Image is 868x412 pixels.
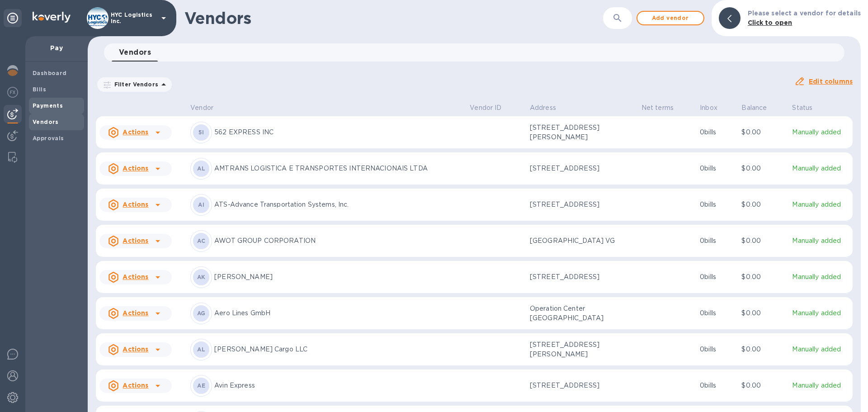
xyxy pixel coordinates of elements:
u: Actions [123,165,148,172]
p: $0.00 [741,200,785,209]
p: [PERSON_NAME] [214,272,462,282]
p: ATS-Advance Transportation Systems, Inc. [214,200,462,209]
p: HYC Logistics Inc. [111,12,156,24]
p: Aero Lines GmbН [214,308,462,318]
p: Manually added [792,308,849,318]
u: Actions [123,273,148,280]
p: Inbox [700,103,717,113]
p: Net terms [642,103,674,113]
p: [GEOGRAPHIC_DATA] VG [530,236,620,246]
b: AC [197,237,205,244]
p: Balance [741,103,767,113]
p: [STREET_ADDRESS][PERSON_NAME] [530,123,620,142]
p: $0.00 [741,164,785,173]
p: $0.00 [741,236,785,246]
u: Actions [123,382,148,389]
p: $0.00 [741,381,785,390]
p: 0 bills [700,200,734,209]
span: Inbox [700,103,729,113]
b: Payments [33,102,63,109]
img: Logo [33,12,71,23]
p: $0.00 [741,308,785,318]
img: Foreign exchange [7,87,18,98]
p: Address [530,103,556,113]
u: Actions [123,201,148,208]
p: Avin Express [214,381,462,390]
p: 562 EXPRESS INC [214,128,462,137]
p: Manually added [792,128,849,137]
u: Edit columns [809,78,853,85]
span: Vendor [190,103,225,113]
p: $0.00 [741,128,785,137]
h1: Vendors [184,9,603,28]
b: AE [197,382,205,389]
b: AL [197,346,205,353]
u: Actions [123,237,148,244]
p: [STREET_ADDRESS] [530,200,620,209]
b: Click to open [748,19,793,26]
p: [STREET_ADDRESS][PERSON_NAME] [530,340,620,359]
b: AK [197,274,206,280]
span: Address [530,103,568,113]
p: Manually added [792,345,849,354]
b: 5I [198,129,204,136]
p: Filter Vendors [111,81,158,88]
span: Vendor ID [470,103,513,113]
p: [PERSON_NAME] Cargo LLC [214,345,462,354]
p: 0 bills [700,236,734,246]
p: $0.00 [741,272,785,282]
p: [STREET_ADDRESS] [530,381,620,390]
u: Actions [123,346,148,353]
p: [STREET_ADDRESS] [530,272,620,282]
u: Actions [123,128,148,136]
p: Pay [33,43,80,52]
p: Operation Center [GEOGRAPHIC_DATA] [530,304,620,323]
b: AL [197,165,205,172]
p: Manually added [792,381,849,390]
p: Manually added [792,200,849,209]
span: Net terms [642,103,685,113]
p: 0 bills [700,272,734,282]
p: [STREET_ADDRESS] [530,164,620,173]
p: AWOT GROUP CORPORATION [214,236,462,246]
b: AG [197,310,206,317]
p: AMTRANS LOGISTICA E TRANSPORTES INTERNACIONAIS LTDA [214,164,462,173]
p: Manually added [792,272,849,282]
div: Unpin categories [4,9,22,27]
span: Balance [741,103,778,113]
p: 0 bills [700,128,734,137]
u: Actions [123,309,148,317]
p: Manually added [792,236,849,246]
p: $0.00 [741,345,785,354]
p: 0 bills [700,381,734,390]
b: Approvals [33,135,64,142]
p: 0 bills [700,345,734,354]
button: Add vendor [637,11,704,25]
p: Vendor ID [470,103,501,113]
b: Dashboard [33,70,67,76]
span: Vendors [119,46,151,59]
p: Vendor [190,103,213,113]
b: Bills [33,86,46,93]
b: Please select a vendor for details [748,9,861,17]
b: AI [198,201,204,208]
p: 0 bills [700,308,734,318]
b: Vendors [33,118,59,125]
p: Status [792,103,812,113]
p: 0 bills [700,164,734,173]
span: Add vendor [645,13,696,24]
p: Manually added [792,164,849,173]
